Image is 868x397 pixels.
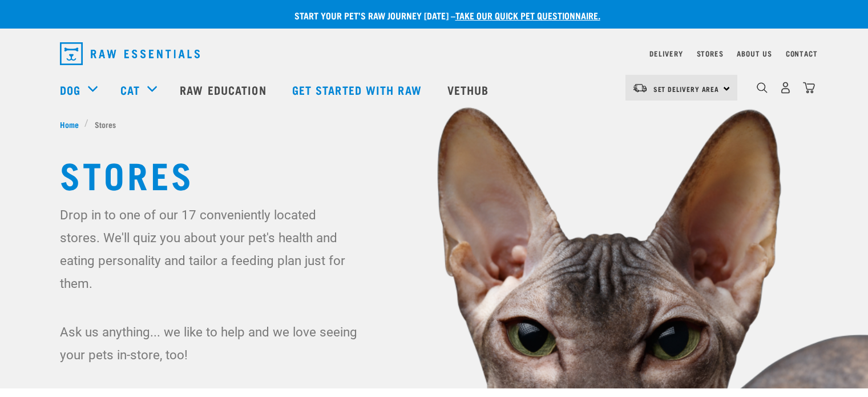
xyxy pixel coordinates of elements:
a: take our quick pet questionnaire. [455,13,600,18]
img: van-moving.png [632,83,648,93]
span: Home [60,118,79,130]
p: Drop in to one of our 17 conveniently located stores. We'll quiz you about your pet's health and ... [60,203,360,295]
img: user.png [780,82,792,94]
a: Get started with Raw [281,67,436,113]
h1: Stores [60,153,809,194]
a: Raw Education [168,67,280,113]
a: Home [60,118,85,130]
img: home-icon-1@2x.png [757,82,768,93]
a: Delivery [649,51,683,55]
a: Stores [697,51,724,55]
a: About Us [737,51,772,55]
a: Cat [120,81,140,98]
a: Vethub [436,67,503,113]
img: Raw Essentials Logo [60,42,200,65]
a: Contact [786,51,818,55]
span: Set Delivery Area [653,87,720,91]
nav: breadcrumbs [60,118,809,130]
img: home-icon@2x.png [803,82,815,94]
a: Dog [60,81,80,98]
nav: dropdown navigation [51,38,818,70]
p: Ask us anything... we like to help and we love seeing your pets in-store, too! [60,320,360,366]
